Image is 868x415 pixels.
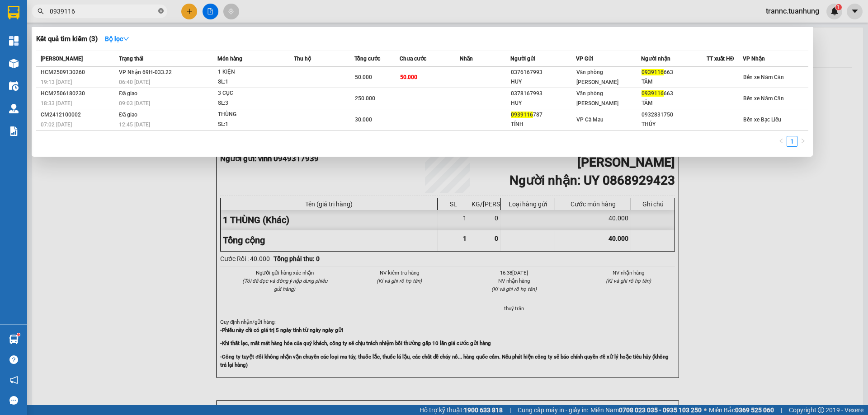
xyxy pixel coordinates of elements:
[642,98,706,108] div: TÂM
[511,89,576,98] div: 0378167993
[41,79,72,85] span: 19:13 [DATE]
[576,69,618,85] span: Văn phòng [PERSON_NAME]
[641,56,670,62] span: Người nhận
[123,36,129,42] span: down
[576,117,604,123] span: VP Cà Mau
[797,136,808,147] button: right
[9,355,18,364] span: question-circle
[797,136,808,147] li: Next Page
[511,112,533,118] span: 0939116
[41,68,116,77] div: HCM2509130260
[576,56,593,62] span: VP Gửi
[743,74,783,80] span: Bến xe Năm Căn
[511,77,576,87] div: HUY
[52,22,59,29] span: environment
[119,112,137,118] span: Đã giao
[511,110,576,120] div: 787
[642,89,706,98] div: 663
[787,136,797,147] li: 1
[778,138,784,144] span: left
[218,89,286,98] div: 3 CỤC
[218,77,286,87] div: SL: 1
[707,56,734,62] span: TT xuất HĐ
[119,121,150,128] span: 12:45 [DATE]
[9,104,19,113] img: warehouse-icon
[38,8,44,14] span: search
[119,100,150,107] span: 09:03 [DATE]
[743,95,783,102] span: Bến xe Năm Căn
[105,35,129,42] strong: Bộ lọc
[642,120,706,129] div: THÚY
[4,20,172,31] li: 85 [PERSON_NAME]
[9,36,19,46] img: dashboard-icon
[294,56,311,62] span: Thu hộ
[355,74,372,80] span: 50.000
[119,90,137,97] span: Đã giao
[400,74,417,80] span: 50.000
[743,117,781,123] span: Bến xe Bạc Liêu
[50,6,156,16] input: Tìm tên, số ĐT hoặc mã đơn
[41,100,72,107] span: 18:33 [DATE]
[355,117,372,123] span: 30.000
[787,136,797,146] a: 1
[4,56,127,71] b: GỬI : Bến xe Năm Căn
[17,333,20,336] sup: 1
[776,136,787,147] button: left
[776,136,787,147] li: Previous Page
[510,56,535,62] span: Người gửi
[119,79,150,85] span: 06:40 [DATE]
[800,138,806,144] span: right
[642,90,664,97] span: 0939116
[9,396,18,405] span: message
[9,81,19,91] img: warehouse-icon
[9,335,19,344] img: warehouse-icon
[354,56,380,62] span: Tổng cước
[511,120,576,129] div: TÍNH
[218,67,286,77] div: 1 KIỆN
[576,90,618,107] span: Văn phòng [PERSON_NAME]
[119,56,143,62] span: Trạng thái
[400,56,426,62] span: Chưa cước
[642,110,706,120] div: 0932831750
[217,56,242,62] span: Món hàng
[98,32,137,46] button: Bộ lọcdown
[511,98,576,108] div: HUY
[158,8,164,14] span: close-circle
[119,69,172,75] span: VP Nhận 69H-033.22
[218,110,286,120] div: THÙNG
[460,56,473,62] span: Nhãn
[218,98,286,108] div: SL: 3
[4,31,172,42] li: 02839.63.63.63
[36,34,98,44] h3: Kết quả tìm kiếm ( 3 )
[8,6,19,19] img: logo-vxr
[41,89,116,98] div: HCM2506180230
[743,56,765,62] span: VP Nhận
[642,77,706,87] div: TÂM
[642,69,664,75] span: 0939116
[9,126,19,136] img: solution-icon
[52,33,59,40] span: phone
[511,68,576,77] div: 0376167993
[218,120,286,130] div: SL: 1
[9,59,19,68] img: warehouse-icon
[41,121,72,128] span: 07:02 [DATE]
[41,56,83,62] span: [PERSON_NAME]
[642,68,706,77] div: 663
[9,376,18,384] span: notification
[41,110,116,120] div: CM2412100002
[158,7,164,16] span: close-circle
[52,6,128,17] b: [PERSON_NAME]
[355,95,375,102] span: 250.000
